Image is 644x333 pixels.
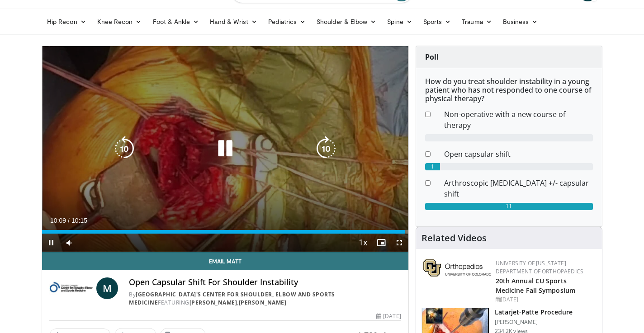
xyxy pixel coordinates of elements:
a: 20th Annual CU Sports Medicine Fall Symposium [496,277,575,295]
a: [GEOGRAPHIC_DATA]'s Center for Shoulder, Elbow and Sports Medicine [129,291,335,306]
a: [PERSON_NAME] [189,299,237,306]
a: University of [US_STATE] Department of Orthopaedics [496,259,583,275]
a: Shoulder & Elbow [311,13,382,31]
strong: Poll [425,52,439,62]
p: [PERSON_NAME] [495,319,573,326]
button: Pause [42,234,60,252]
h3: Latarjet-Patte Procedure [495,308,573,317]
a: Foot & Ankle [147,13,205,31]
a: Sports [418,13,457,31]
video-js: Video Player [42,46,408,252]
a: Business [497,13,544,31]
div: By FEATURING , [129,291,401,307]
h6: How do you treat shoulder instability in a young patient who has not responded to one course of p... [425,77,593,103]
span: 10:15 [71,217,87,224]
a: M [96,277,118,299]
img: Columbia University's Center for Shoulder, Elbow and Sports Medicine [49,277,93,299]
a: Hip Recon [42,13,92,31]
dd: Open capsular shift [437,149,600,159]
a: Pediatrics [263,13,311,31]
div: [DATE] [376,312,401,320]
h4: Related Videos [421,233,487,244]
div: 11 [425,203,593,210]
button: Playback Rate [354,234,372,252]
div: [DATE] [496,295,595,304]
a: Hand & Wrist [204,13,263,31]
button: Fullscreen [390,234,408,252]
dd: Arthroscopic [MEDICAL_DATA] +/- capsular shift [437,178,600,199]
h4: Open Capsular Shift For Shoulder Instability [129,277,401,287]
a: Email Matt [42,252,408,270]
dd: Non-operative with a new course of therapy [437,109,600,131]
span: 10:09 [50,217,66,224]
button: Enable picture-in-picture mode [372,234,390,252]
a: Spine [382,13,417,31]
img: 355603a8-37da-49b6-856f-e00d7e9307d3.png.150x105_q85_autocrop_double_scale_upscale_version-0.2.png [423,259,491,277]
div: Progress Bar [42,230,408,234]
span: / [68,217,70,224]
button: Mute [60,234,78,252]
a: [PERSON_NAME] [239,299,287,306]
div: 1 [425,163,440,170]
a: Knee Recon [92,13,147,31]
a: Trauma [456,13,497,31]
